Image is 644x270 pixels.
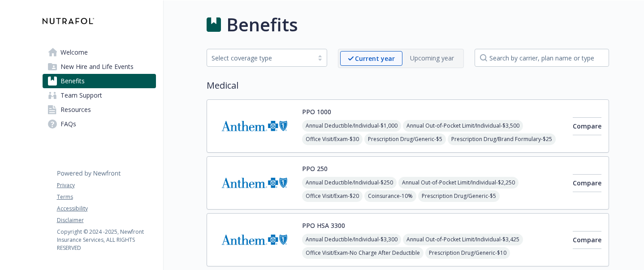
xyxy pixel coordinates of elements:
[43,60,156,74] a: New Hire and Life Events
[364,133,446,145] span: Prescription Drug/Generic - $5
[302,133,363,145] span: Office Visit/Exam - $30
[403,120,523,132] span: Annual Out-of-Pocket Limit/Individual - $3,500
[573,179,601,187] span: Compare
[57,216,156,224] a: Disclaimer
[214,221,295,259] img: Anthem Blue Cross carrier logo
[302,120,401,132] span: Annual Deductible/Individual - $1,000
[573,122,601,130] span: Compare
[302,247,424,259] span: Office Visit/Exam - No Charge After Deductible
[43,88,156,103] a: Team Support
[61,45,88,60] span: Welcome
[61,60,134,74] span: New Hire and Life Events
[214,164,295,202] img: Anthem Blue Cross carrier logo
[398,177,519,189] span: Annual Out-of-Pocket Limit/Individual - $2,250
[61,117,76,131] span: FAQs
[61,103,91,117] span: Resources
[214,107,295,145] img: Anthem Blue Cross carrier logo
[43,45,156,60] a: Welcome
[57,205,156,213] a: Accessibility
[573,236,601,244] span: Compare
[302,190,363,202] span: Office Visit/Exam - $20
[364,190,416,202] span: Coinsurance - 10%
[425,247,510,259] span: Prescription Drug/Generic - $10
[57,181,156,189] a: Privacy
[402,51,462,66] span: Upcoming year
[57,228,156,252] p: Copyright © 2024 - 2025 , Newfront Insurance Services, ALL RIGHTS RESERVED
[43,117,156,131] a: FAQs
[403,234,523,245] span: Annual Out-of-Pocket Limit/Individual - $3,425
[302,234,401,245] span: Annual Deductible/Individual - $3,300
[302,164,328,173] button: PPO 250
[302,177,397,189] span: Annual Deductible/Individual - $250
[43,103,156,117] a: Resources
[573,174,601,192] button: Compare
[475,49,609,67] input: search by carrier, plan name or type
[573,117,601,135] button: Compare
[302,221,345,230] button: PPO HSA 3300
[212,53,309,63] div: Select coverage type
[302,107,331,116] button: PPO 1000
[57,193,156,201] a: Terms
[410,53,454,63] p: Upcoming year
[43,74,156,88] a: Benefits
[207,79,609,92] h2: Medical
[573,231,601,249] button: Compare
[355,54,395,63] p: Current year
[61,74,85,88] span: Benefits
[418,190,500,202] span: Prescription Drug/Generic - $5
[226,11,298,38] h1: Benefits
[61,88,102,103] span: Team Support
[448,133,556,145] span: Prescription Drug/Brand Formulary - $25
